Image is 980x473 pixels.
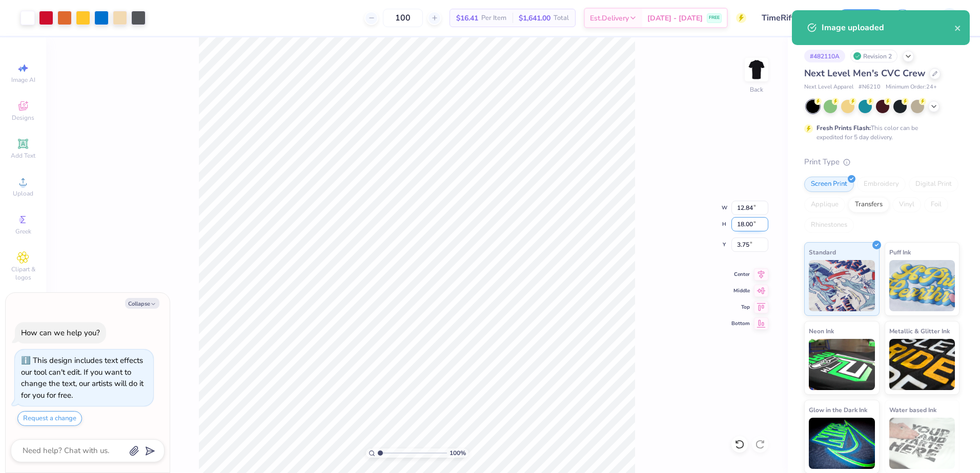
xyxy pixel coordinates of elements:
[731,320,750,327] span: Bottom
[754,8,829,28] input: Untitled Design
[804,218,854,233] div: Rhinestones
[125,298,159,309] button: Collapse
[809,260,875,311] img: Standard
[481,13,506,24] span: Per Item
[647,13,703,24] span: [DATE] - [DATE]
[889,404,936,415] span: Water based Ink
[804,197,845,212] div: Applique
[21,328,100,338] div: How can we help you?
[450,448,466,458] span: 100 %
[804,177,854,192] div: Screen Print
[889,418,955,469] img: Water based Ink
[889,326,950,336] span: Metallic & Glitter Ink
[850,50,897,62] div: Revision 2
[809,418,875,469] img: Glow in the Dark Ink
[809,326,834,336] span: Neon Ink
[804,83,853,92] span: Next Level Apparel
[809,404,867,415] span: Glow in the Dark Ink
[746,59,767,80] img: Back
[816,123,943,142] div: This color can be expedited for 5 day delivery.
[519,13,550,24] span: $1,641.00
[554,13,569,24] span: Total
[809,247,836,257] span: Standard
[809,339,875,390] img: Neon Ink
[731,287,750,294] span: Middle
[804,156,959,168] div: Print Type
[892,197,921,212] div: Vinyl
[13,189,33,198] span: Upload
[857,177,906,192] div: Embroidery
[17,411,82,426] button: Request a change
[12,114,34,122] span: Designs
[859,83,881,92] span: # N6210
[822,21,954,34] div: Image uploaded
[848,197,889,212] div: Transfers
[924,197,948,212] div: Foil
[731,271,750,278] span: Center
[804,67,925,79] span: Next Level Men's CVC Crew
[909,177,958,192] div: Digital Print
[731,304,750,311] span: Top
[886,83,937,92] span: Minimum Order: 24 +
[954,21,962,34] button: close
[21,355,144,400] div: This design includes text effects our tool can't edit. If you want to change the text, our artist...
[5,265,41,282] span: Clipart & logos
[889,260,955,311] img: Puff Ink
[709,14,720,21] span: FREE
[11,152,35,160] span: Add Text
[11,76,35,84] span: Image AI
[816,124,871,132] strong: Fresh Prints Flash:
[889,247,911,257] span: Puff Ink
[750,85,763,94] div: Back
[590,13,629,24] span: Est. Delivery
[383,9,423,27] input: – –
[456,13,478,24] span: $16.41
[15,227,31,235] span: Greek
[889,339,955,390] img: Metallic & Glitter Ink
[804,50,845,62] div: # 482110A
